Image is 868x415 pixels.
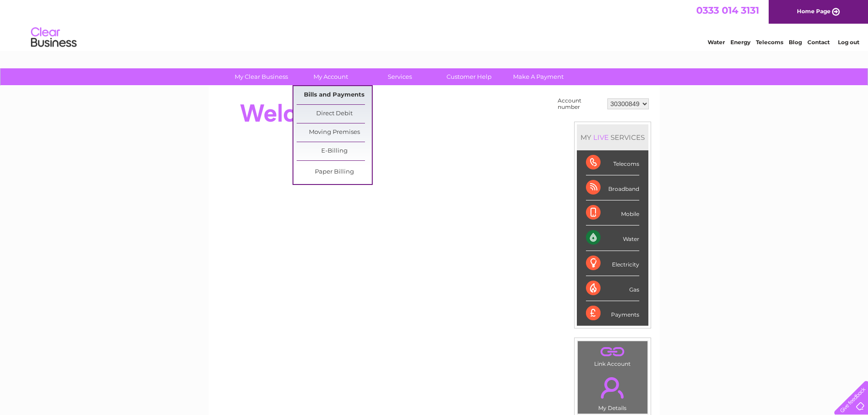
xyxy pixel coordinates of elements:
a: E-Billing [297,142,372,160]
td: Account number [555,95,605,113]
a: Water [708,39,725,46]
a: Telecoms [756,39,783,46]
a: Services [362,68,437,85]
div: LIVE [591,133,611,142]
a: Make A Payment [501,68,576,85]
div: Payments [586,301,639,326]
div: Mobile [586,200,639,225]
a: Paper Billing [297,163,372,181]
a: Moving Premises [297,123,372,142]
td: My Details [577,369,648,414]
a: Log out [838,39,859,46]
div: Gas [586,276,639,301]
a: Direct Debit [297,105,372,123]
a: Blog [789,39,802,46]
div: Clear Business is a trading name of Verastar Limited (registered in [GEOGRAPHIC_DATA] No. 3667643... [219,5,650,44]
div: Broadband [586,175,639,200]
a: My Clear Business [224,68,299,85]
a: Bills and Payments [297,86,372,104]
a: My Account [293,68,368,85]
div: Electricity [586,251,639,276]
div: Water [586,225,639,251]
a: Customer Help [431,68,507,85]
img: logo.png [31,24,77,51]
a: 0333 014 3131 [696,5,759,16]
a: . [580,372,645,404]
div: MY SERVICES [577,124,648,150]
a: . [580,343,645,359]
a: Energy [730,39,750,46]
a: Contact [807,39,830,46]
div: Telecoms [586,150,639,175]
td: Link Account [577,341,648,369]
